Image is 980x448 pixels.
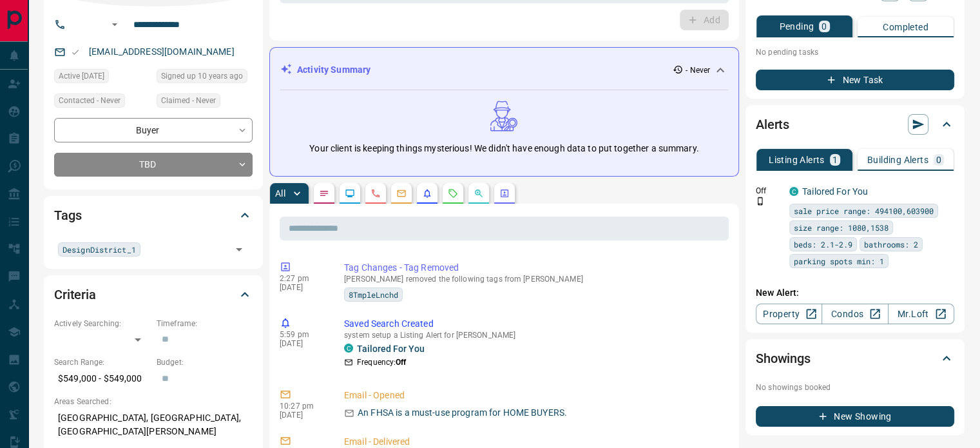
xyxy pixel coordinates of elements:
[867,155,928,164] p: Building Alerts
[794,255,884,268] span: parking spots min: 1
[370,188,381,199] svg: Calls
[344,261,724,275] p: Tag Changes - Tag Removed
[280,274,325,283] p: 2:27 pm
[157,318,253,329] p: Timeframe:
[345,188,355,199] svg: Lead Browsing Activity
[280,339,325,348] p: [DATE]
[794,204,934,217] span: sale price range: 494100,603900
[344,317,724,331] p: Saved Search Created
[280,283,325,292] p: [DATE]
[821,22,827,31] p: 0
[59,70,104,83] span: Active [DATE]
[358,406,567,420] p: An FHSA is a must-use program for HOME BUYERS.
[157,356,253,368] p: Budget:
[230,240,248,258] button: Open
[422,188,432,199] svg: Listing Alerts
[344,344,353,353] div: condos.ca
[802,186,868,197] a: Tailored For You
[888,304,954,324] a: Mr.Loft
[280,411,325,420] p: [DATE]
[54,368,150,389] p: $549,000 - $549,000
[349,288,398,301] span: 8TmpleLnchd
[54,396,253,407] p: Areas Searched:
[779,22,814,31] p: Pending
[686,64,710,76] p: - Never
[756,348,811,369] h2: Showings
[396,358,406,367] strong: Off
[280,330,325,339] p: 5:59 pm
[280,58,728,82] div: Activity Summary- Never
[157,69,253,87] div: Thu Jul 09 2015
[756,185,782,197] p: Off
[344,389,724,402] p: Email - Opened
[448,188,458,199] svg: Requests
[54,356,150,368] p: Search Range:
[344,331,724,340] p: system setup a Listing Alert for [PERSON_NAME]
[319,188,329,199] svg: Notes
[936,155,941,164] p: 0
[756,109,954,140] div: Alerts
[54,284,96,305] h2: Criteria
[89,46,235,57] a: [EMAIL_ADDRESS][DOMAIN_NAME]
[474,188,484,199] svg: Opportunities
[794,221,889,234] span: size range: 1080,1538
[756,343,954,374] div: Showings
[107,17,122,32] button: Open
[756,197,765,206] svg: Push Notification Only
[883,23,928,32] p: Completed
[864,238,918,251] span: bathrooms: 2
[756,70,954,90] button: New Task
[54,407,253,442] p: [GEOGRAPHIC_DATA], [GEOGRAPHIC_DATA], [GEOGRAPHIC_DATA][PERSON_NAME]
[357,344,425,354] a: Tailored For You
[309,142,698,155] p: Your client is keeping things mysterious! We didn't have enough data to put together a summary.
[54,118,253,142] div: Buyer
[769,155,825,164] p: Listing Alerts
[54,153,253,177] div: TBD
[756,43,954,62] p: No pending tasks
[821,304,888,324] a: Condos
[54,200,253,231] div: Tags
[832,155,838,164] p: 1
[54,205,81,226] h2: Tags
[54,279,253,310] div: Criteria
[756,286,954,300] p: New Alert:
[161,94,216,107] span: Claimed - Never
[756,382,954,393] p: No showings booked
[499,188,510,199] svg: Agent Actions
[756,406,954,427] button: New Showing
[794,238,852,251] span: beds: 2.1-2.9
[54,318,150,329] p: Actively Searching:
[756,304,822,324] a: Property
[756,114,789,135] h2: Alerts
[62,243,136,256] span: DesignDistrict_1
[71,48,80,57] svg: Email Valid
[161,70,243,83] span: Signed up 10 years ago
[789,187,798,196] div: condos.ca
[344,275,724,284] p: [PERSON_NAME] removed the following tags from [PERSON_NAME]
[357,356,406,368] p: Frequency:
[396,188,407,199] svg: Emails
[297,63,370,77] p: Activity Summary
[275,189,285,198] p: All
[59,94,120,107] span: Contacted - Never
[280,402,325,411] p: 10:27 pm
[54,69,150,87] div: Sun May 22 2022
